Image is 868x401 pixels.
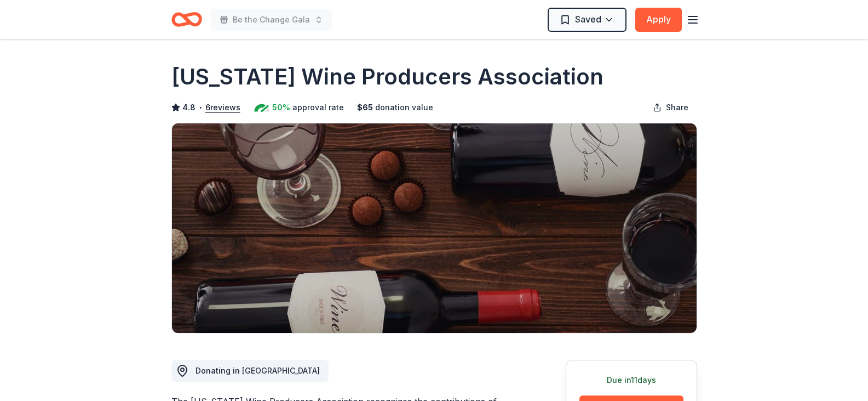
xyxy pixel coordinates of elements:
a: Home [171,7,202,32]
span: $ 65 [357,101,373,114]
span: • [198,103,202,112]
button: Apply [635,8,682,32]
span: Share [666,101,688,114]
button: Be the Change Gala [211,9,332,31]
div: Due in 11 days [579,374,683,387]
span: Saved [575,12,601,26]
img: Image for Ohio Wine Producers Association [172,123,697,333]
button: Saved [548,8,626,32]
h1: [US_STATE] Wine Producers Association [171,61,603,92]
button: Share [644,97,697,118]
span: Be the Change Gala [233,13,310,26]
span: donation value [375,101,433,114]
span: 50% [272,101,290,114]
span: approval rate [292,101,344,114]
span: Donating in [GEOGRAPHIC_DATA] [196,366,320,375]
button: 6reviews [205,101,240,114]
span: 4.8 [182,101,196,114]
